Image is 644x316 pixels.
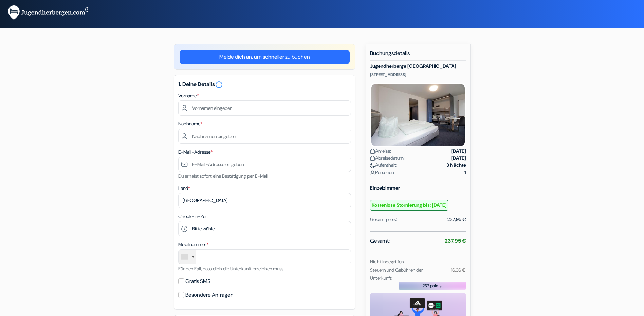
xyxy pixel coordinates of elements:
small: Steuern und Gebühren der Unterkunft: [370,267,423,281]
label: Vorname [178,92,199,99]
span: Aufenthalt: [370,162,397,169]
small: Du erhälst sofort eine Bestätigung per E-Mail [178,173,268,179]
strong: 1 [464,169,466,176]
label: Besondere Anfragen [185,290,234,300]
a: Melde dich an, um schneller zu buchen [180,50,350,64]
strong: 3 Nächte [446,162,466,169]
strong: 237,95 € [445,237,466,244]
img: calendar.svg [370,149,375,154]
label: Check-in-Zeit [178,213,208,220]
div: Gesamtpreis: [370,216,397,223]
strong: [DATE] [451,155,466,162]
input: E-Mail-Adresse eingeben [178,157,351,172]
input: Nachnamen eingeben [178,129,351,144]
label: Mobilnummer [178,241,208,248]
span: Personen: [370,169,395,176]
label: Land [178,185,190,192]
p: [STREET_ADDRESS] [370,72,466,77]
h5: Buchungsdetails [370,50,466,61]
small: Kostenlose Stornierung bis: [DATE] [370,200,448,211]
img: moon.svg [370,163,375,168]
b: Einzelzimmer [370,185,400,191]
span: Abreisedatum: [370,155,405,162]
h5: Jugendherberge [GEOGRAPHIC_DATA] [370,63,466,69]
img: calendar.svg [370,156,375,161]
img: Jugendherbergen.com [8,5,89,20]
label: Gratis SMS [185,277,210,286]
h5: 1. Deine Details [178,81,351,89]
label: E-Mail-Adresse [178,149,213,156]
a: error_outline [215,81,223,88]
strong: [DATE] [451,147,466,155]
span: 237 points [423,283,442,289]
span: Gesamt: [370,237,390,245]
input: Vornamen eingeben [178,100,351,116]
small: Nicht inbegriffen [370,259,404,265]
img: user_icon.svg [370,170,375,175]
span: Anreise: [370,147,391,155]
i: error_outline [215,81,223,89]
small: Für den Fall, dass dich die Unterkunft erreichen muss [178,265,283,272]
label: Nachname [178,120,202,127]
div: 237,95 € [447,216,466,223]
small: 16,66 € [451,267,466,273]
